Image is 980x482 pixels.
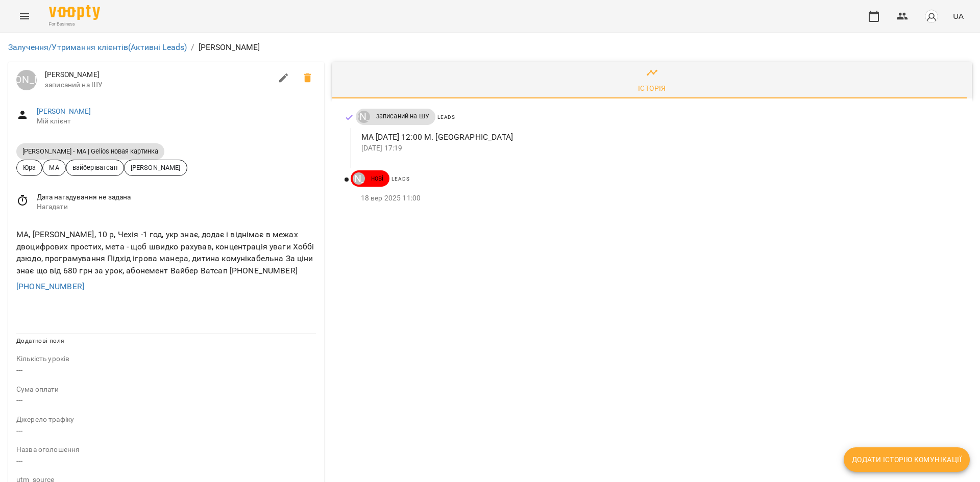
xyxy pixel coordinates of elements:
a: [PHONE_NUMBER] [16,282,84,291]
span: МА [43,163,65,172]
p: [DATE] 17:19 [361,143,955,154]
p: --- [16,394,316,407]
a: [PERSON_NAME] [351,172,365,185]
span: [PERSON_NAME] - МА | Gelios новая картинка [16,147,164,156]
p: --- [16,425,316,437]
button: UA [949,7,968,26]
a: [PERSON_NAME] [356,111,370,123]
p: [PERSON_NAME] [199,41,260,54]
p: --- [16,455,316,467]
nav: breadcrumb [8,41,972,54]
span: Юра [17,163,42,172]
img: Voopty Logo [49,5,100,20]
li: / [191,41,194,54]
p: field-description [16,385,316,395]
p: field-description [16,354,316,364]
span: [PERSON_NAME] [125,163,187,172]
div: Паламарчук Ольга Миколаївна [353,172,365,185]
a: [PERSON_NAME] [16,70,37,90]
img: avatar_s.png [924,9,939,23]
span: вайберіватсап [66,163,124,172]
p: 18 вер 2025 11:00 [361,193,955,204]
span: записаний на ШУ [370,112,435,121]
span: нові [365,174,390,183]
span: Leads [437,114,455,120]
span: Додаткові поля [16,337,64,344]
span: [PERSON_NAME] [45,70,272,80]
button: Menu [12,4,37,29]
span: Додати історію комунікації [852,453,962,466]
a: [PERSON_NAME] [37,107,91,115]
span: записаний на ШУ [45,80,272,90]
a: Залучення/Утримання клієнтів(Активні Leads) [8,42,187,52]
span: Leads [391,176,409,182]
button: Додати історію комунікації [844,447,970,472]
p: МА [DATE] 12:00 М. [GEOGRAPHIC_DATA] [361,131,955,143]
span: For Business [49,21,100,28]
span: Нагадати [37,202,316,212]
p: field-description [16,415,316,425]
div: Історія [638,82,666,94]
div: МА, [PERSON_NAME], 10 р, Чехія -1 год, укр знає, додає і віднімає в межах двоцифрових простих, ме... [14,226,318,278]
p: field-description [16,445,316,455]
div: Юрій Тимочко [358,111,370,123]
span: Мій клієнт [37,116,316,126]
span: UA [953,11,964,21]
p: --- [16,364,316,376]
div: Юрій Тимочко [16,70,37,90]
span: Дата нагадування не задана [37,192,316,202]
